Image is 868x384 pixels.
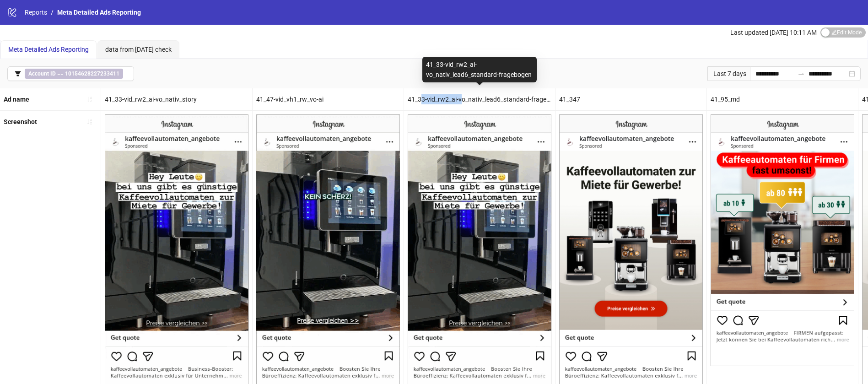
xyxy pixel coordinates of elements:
[25,69,123,79] span: ==
[707,88,858,110] div: 41_95_md
[65,70,119,77] b: 10154628227233411
[23,7,49,17] a: Reports
[798,70,805,77] span: swap-right
[404,88,555,110] div: 41_33-vid_rw2_ai-vo_nativ_lead6_standard-fragebogen
[798,70,805,77] span: to
[105,46,172,53] span: data from [DATE] check
[711,114,854,366] img: Screenshot 120227423168810498
[555,88,706,110] div: 41_347
[57,9,141,16] span: Meta Detailed Ads Reporting
[8,46,89,53] span: Meta Detailed Ads Reporting
[86,96,93,103] span: sort-ascending
[86,119,93,125] span: sort-ascending
[7,66,134,81] button: Account ID == 10154628227233411
[707,66,750,81] div: Last 7 days
[28,70,56,77] b: Account ID
[101,88,252,110] div: 41_33-vid_rw2_ai-vo_nativ_story
[15,70,21,77] span: filter
[4,96,29,103] b: Ad name
[4,118,37,125] b: Screenshot
[51,7,54,17] li: /
[422,57,537,82] div: 41_33-vid_rw2_ai-vo_nativ_lead6_standard-fragebogen
[253,88,404,110] div: 41_47-vid_vh1_rw_vo-ai
[730,29,817,36] span: Last updated [DATE] 10:11 AM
